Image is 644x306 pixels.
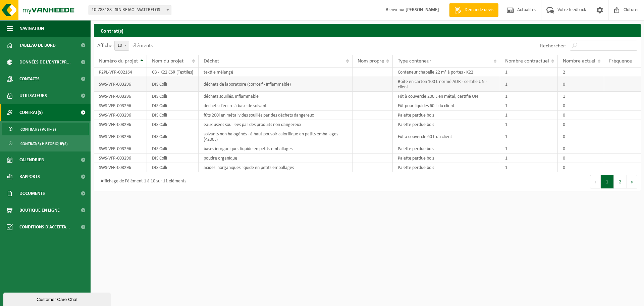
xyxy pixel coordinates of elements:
td: 0 [558,101,604,111]
span: 10 [114,41,129,51]
button: Previous [590,175,601,188]
td: 1 [500,77,558,92]
span: Rapports [19,168,40,185]
span: Nom du projet [152,58,183,64]
td: déchets souillés, inflammable [199,92,353,101]
td: 1 [558,92,604,101]
button: Next [627,175,637,188]
td: SWS-VFR-003296 [94,101,147,111]
td: déchets d'encre à base de solvant [199,101,353,111]
span: Contrat(s) actif(s) [20,123,56,136]
td: SWS-VFR-003296 [94,154,147,163]
span: Contacts [19,71,40,87]
a: Contrat(s) actif(s) [2,123,89,135]
span: Calendrier [19,151,44,168]
td: Palette perdue bois [393,154,500,163]
td: SWS-VFR-003296 [94,129,147,144]
td: DIS Colli [147,77,199,92]
td: acides inorganiques liquide en petits emballages [199,163,353,172]
td: 2 [558,68,604,77]
td: SWS-VFR-003296 [94,92,147,101]
td: DIS Colli [147,163,199,172]
td: 0 [558,144,604,154]
div: Affichage de l'élément 1 à 10 sur 11 éléments [97,176,186,188]
td: 1 [500,163,558,172]
td: Fût à couvercle 60 L du client [393,129,500,144]
td: Boîte en carton 100 L normé ADR - certifié UN - client [393,77,500,92]
td: Palette perdue bois [393,111,500,120]
td: Palette perdue bois [393,120,500,129]
td: 0 [558,77,604,92]
span: Type conteneur [398,58,431,64]
td: 1 [500,92,558,101]
td: 0 [558,120,604,129]
a: Contrat(s) historique(s) [2,137,89,150]
span: Données de l'entrepr... [19,54,71,71]
span: Numéro du projet [99,58,138,64]
td: SWS-VFR-003296 [94,120,147,129]
button: 1 [601,175,614,188]
td: SWS-VFR-003296 [94,111,147,120]
span: Contrat(s) [19,104,43,121]
td: DIS Colli [147,154,199,163]
span: Conditions d'accepta... [19,219,70,235]
span: Fréquence [609,58,632,64]
span: 10-783188 - SIN REJAC - WATTRELOS [89,5,171,15]
button: 2 [614,175,627,188]
td: SWS-VFR-003296 [94,144,147,154]
h2: Contrat(s) [94,24,641,37]
td: poudre organique [199,154,353,163]
span: Nombre contractuel [505,58,549,64]
label: Afficher éléments [97,43,153,48]
td: 1 [500,129,558,144]
td: DIS Colli [147,129,199,144]
td: 0 [558,154,604,163]
td: 0 [558,129,604,144]
td: 0 [558,111,604,120]
td: Fût pour liquides 60 L du client [393,101,500,111]
td: SWS-VFR-003296 [94,77,147,92]
span: 10 [115,41,129,50]
td: 1 [500,144,558,154]
td: 1 [500,120,558,129]
td: Fût à couvercle 200 L en métal, certifié UN [393,92,500,101]
td: DIS Colli [147,120,199,129]
span: Utilisateurs [19,87,47,104]
iframe: chat widget [3,291,112,306]
td: P2PL-VFR-002164 [94,68,147,77]
span: Boutique en ligne [19,202,60,219]
td: 1 [500,154,558,163]
td: DIS Colli [147,111,199,120]
td: DIS Colli [147,144,199,154]
td: Palette perdue bois [393,163,500,172]
td: CB - K22 CSR (Textiles) [147,68,199,77]
td: 1 [500,111,558,120]
td: Palette perdue bois [393,144,500,154]
td: DIS Colli [147,92,199,101]
label: Rechercher: [540,43,567,49]
td: 0 [558,163,604,172]
td: DIS Colli [147,101,199,111]
td: Conteneur chapelle 22 m³ à portes - K22 [393,68,500,77]
span: Déchet [204,58,219,64]
span: 10-783188 - SIN REJAC - WATTRELOS [89,5,171,15]
td: 1 [500,101,558,111]
span: Documents [19,185,45,202]
td: fûts 200l en métal vides souillés par des déchets dangereux [199,111,353,120]
td: bases inorganiques liquide en petits emballages [199,144,353,154]
td: SWS-VFR-003296 [94,163,147,172]
span: Tableau de bord [19,37,56,54]
span: Demande devis [463,7,495,13]
strong: [PERSON_NAME] [406,7,439,12]
span: Contrat(s) historique(s) [20,137,68,150]
a: Demande devis [449,3,498,17]
span: Nom propre [358,58,384,64]
td: déchets de laboratoire (corrosif - inflammable) [199,77,353,92]
td: textile mélangé [199,68,353,77]
td: solvants non halogénés - à haut pouvoir calorifique en petits emballages (<200L) [199,129,353,144]
td: eaux usées souillées par des produits non dangereux [199,120,353,129]
span: Navigation [19,20,44,37]
td: 1 [500,68,558,77]
span: Nombre actuel [563,58,595,64]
